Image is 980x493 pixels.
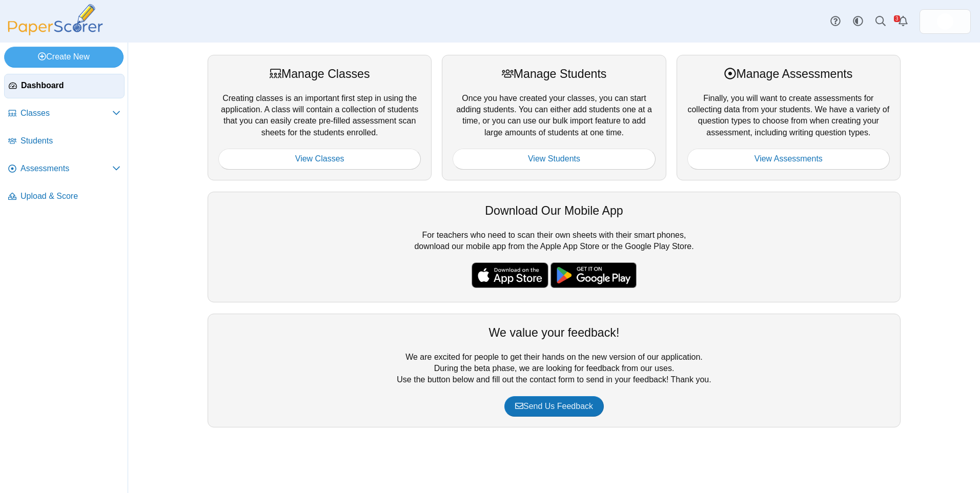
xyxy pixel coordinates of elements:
[442,55,666,180] div: Once you have created your classes, you can start adding students. You can either add students on...
[504,396,604,417] a: Send Us Feedback
[21,80,120,91] span: Dashboard
[453,149,655,169] a: View Students
[550,262,637,288] img: google-play-badge.png
[208,55,432,180] div: Creating classes is an important first step in using the application. A class will contain a coll...
[453,66,655,82] div: Manage Students
[515,402,593,410] span: Send Us Feedback
[4,47,124,67] a: Create New
[21,135,120,147] span: Students
[208,314,901,427] div: We are excited for people to get their hands on the new version of our application. During the be...
[937,13,953,30] span: Micah Willis
[937,13,953,30] img: ps.hreErqNOxSkiDGg1
[4,101,125,126] a: Classes
[218,149,421,169] a: View Classes
[218,66,421,82] div: Manage Classes
[4,28,107,37] a: PaperScorer
[892,10,914,33] a: Alerts
[677,55,901,180] div: Finally, you will want to create assessments for collecting data from your students. We have a va...
[218,324,890,341] div: We value your feedback!
[4,184,125,209] a: Upload & Score
[920,9,971,34] a: ps.hreErqNOxSkiDGg1
[4,74,125,98] a: Dashboard
[687,66,890,82] div: Manage Assessments
[218,202,890,219] div: Download Our Mobile App
[4,129,125,154] a: Students
[687,149,890,169] a: View Assessments
[4,157,125,181] a: Assessments
[21,108,112,119] span: Classes
[208,192,901,302] div: For teachers who need to scan their own sheets with their smart phones, download our mobile app f...
[4,4,107,35] img: PaperScorer
[472,262,548,288] img: apple-store-badge.svg
[21,163,112,174] span: Assessments
[21,191,120,202] span: Upload & Score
